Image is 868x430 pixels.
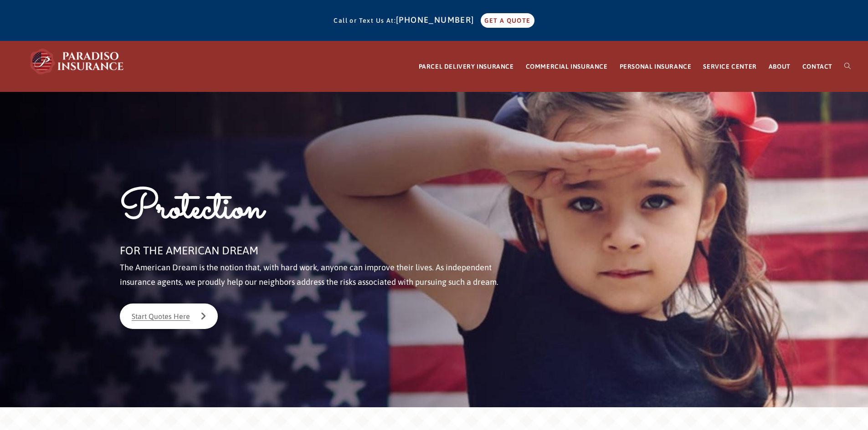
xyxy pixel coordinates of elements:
[703,63,756,70] span: SERVICE CENTER
[769,63,791,70] span: ABOUT
[120,244,258,257] span: FOR THE AMERICAN DREAM
[120,263,498,287] span: The American Dream is the notion that, with hard work, anyone can improve their lives. As indepen...
[802,63,832,70] span: CONTACT
[620,63,692,70] span: PERSONAL INSURANCE
[27,48,128,75] img: Paradiso Insurance
[526,63,608,70] span: COMMERCIAL INSURANCE
[614,41,698,92] a: PERSONAL INSURANCE
[763,41,796,92] a: ABOUT
[520,41,614,92] a: COMMERCIAL INSURANCE
[334,17,396,24] span: Call or Text Us At:
[396,15,479,25] a: [PHONE_NUMBER]
[120,304,218,329] a: Start Quotes Here
[120,183,501,241] h1: Protection
[796,41,838,92] a: CONTACT
[419,63,514,70] span: PARCEL DELIVERY INSURANCE
[413,41,520,92] a: PARCEL DELIVERY INSURANCE
[481,13,534,28] a: GET A QUOTE
[697,41,762,92] a: SERVICE CENTER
